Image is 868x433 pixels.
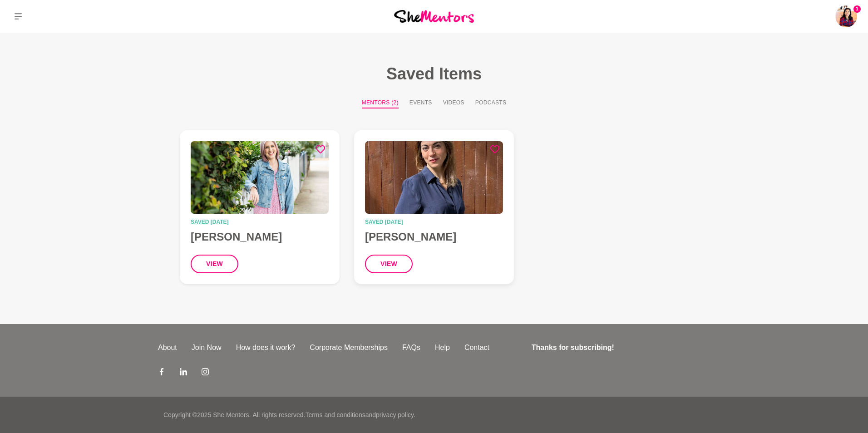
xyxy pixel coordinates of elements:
[191,230,329,244] h4: [PERSON_NAME]
[365,230,503,244] h4: [PERSON_NAME]
[428,342,457,353] a: Help
[191,255,238,273] button: view
[158,368,165,379] a: Facebook
[835,5,857,27] img: Diana Philip
[532,342,705,353] h4: Thanks for subscribing!
[365,219,503,225] time: Saved [DATE]
[475,98,506,108] button: Podcasts
[365,255,413,273] button: view
[180,130,340,284] a: Nicki FischerSaved [DATE][PERSON_NAME]view
[229,342,303,353] a: How does it work?
[184,342,229,353] a: Join Now
[191,141,329,214] img: Nicki Fischer
[191,219,329,225] time: Saved [DATE]
[354,130,514,284] a: Cintia HernandezSaved [DATE][PERSON_NAME]view
[835,5,857,27] a: Diana Philip1
[252,410,415,420] p: All rights reserved. and .
[302,342,395,353] a: Corporate Memberships
[163,410,251,420] p: Copyright © 2025 She Mentors .
[394,10,474,22] img: She Mentors Logo
[376,411,414,418] a: privacy policy
[362,98,399,108] button: Mentors (2)
[443,98,464,108] button: Videos
[409,98,432,108] button: Events
[305,411,365,418] a: Terms and conditions
[457,342,497,353] a: Contact
[202,368,209,379] a: Instagram
[365,141,503,214] img: Cintia Hernandez
[158,64,710,84] h1: Saved Items
[151,342,184,353] a: About
[853,5,861,13] span: 1
[395,342,428,353] a: FAQs
[180,368,187,379] a: LinkedIn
